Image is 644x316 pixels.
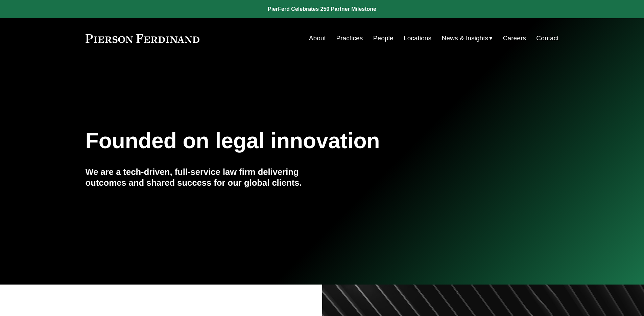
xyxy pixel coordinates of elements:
a: About [309,32,326,45]
span: News & Insights [442,32,488,44]
a: Locations [404,32,431,45]
a: folder dropdown [442,32,493,45]
h4: We are a tech-driven, full-service law firm delivering outcomes and shared success for our global... [86,166,322,188]
a: Contact [536,32,558,45]
a: People [373,32,393,45]
a: Practices [336,32,363,45]
h1: Founded on legal innovation [86,129,480,153]
a: Careers [503,32,526,45]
